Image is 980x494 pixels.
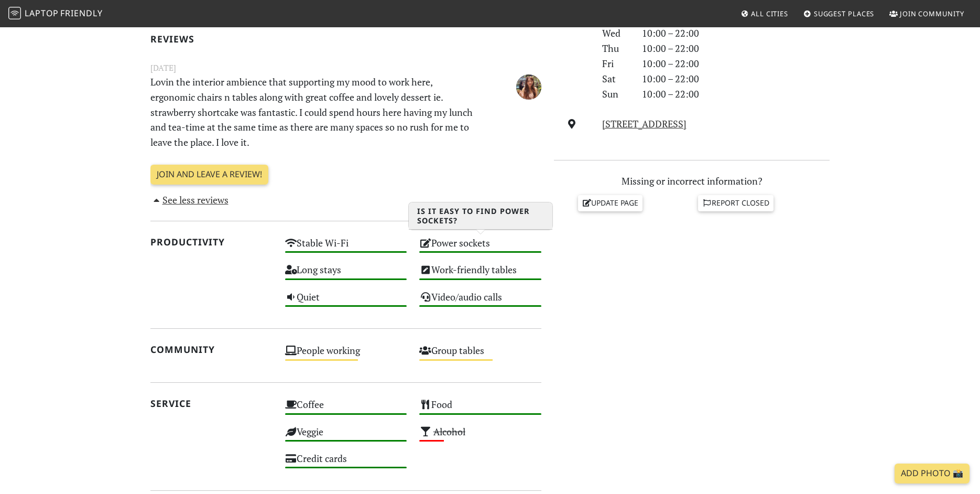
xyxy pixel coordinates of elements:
div: Fri [596,56,636,71]
div: Thu [596,41,636,56]
span: Suggest Places [814,9,875,18]
span: IVONNE SUWARMA [516,79,541,92]
div: Food [413,396,548,423]
div: People working [279,342,413,369]
div: Power sockets [413,234,548,261]
a: Join Community [885,4,968,23]
h2: Community [150,344,273,355]
a: Report closed [698,195,774,211]
a: [STREET_ADDRESS] [602,117,687,130]
a: See less reviews [150,194,228,206]
a: Suggest Places [799,4,879,23]
div: Credit cards [279,450,413,477]
div: 10:00 – 22:00 [636,41,836,56]
img: LaptopFriendly [8,7,21,19]
span: All Cities [751,9,788,18]
h3: Is it easy to find power sockets? [409,202,552,230]
img: 4647-ivonne.jpg [516,74,541,100]
div: Long stays [279,261,413,288]
a: All Cities [736,4,792,23]
div: Sun [596,87,636,102]
span: Join Community [900,9,964,18]
a: Update page [578,195,643,211]
div: Quiet [279,288,413,315]
h2: Reviews [150,34,541,45]
div: 10:00 – 22:00 [636,87,836,102]
span: Laptop [25,7,59,19]
div: Coffee [279,396,413,423]
div: Sat [596,71,636,87]
h2: Service [150,398,273,409]
div: Wed [596,26,636,41]
s: Alcohol [433,425,465,438]
h2: Productivity [150,237,273,248]
small: [DATE] [144,61,548,74]
div: Video/audio calls [413,288,548,315]
a: LaptopFriendly LaptopFriendly [8,5,103,23]
div: 10:00 – 22:00 [636,71,836,87]
div: 10:00 – 22:00 [636,26,836,41]
div: Work-friendly tables [413,261,548,288]
div: Veggie [279,423,413,450]
p: Lovin the interior ambience that supporting my mood to work here, ergonomic chairs n tables along... [144,74,481,150]
p: Missing or incorrect information? [554,174,830,189]
div: 10:00 – 22:00 [636,56,836,71]
div: Group tables [413,342,548,369]
a: Join and leave a review! [150,165,268,185]
span: Friendly [60,7,102,19]
div: Stable Wi-Fi [279,234,413,261]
